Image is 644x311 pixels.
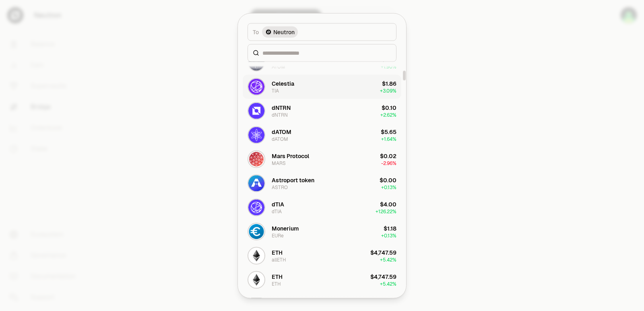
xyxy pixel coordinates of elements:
[380,111,396,118] span: + 2.62%
[380,152,396,160] div: $0.02
[381,184,396,190] span: + 0.13%
[272,128,291,136] div: dATOM
[272,297,283,305] div: SOL
[380,200,396,208] div: $4.00
[248,247,264,264] img: allETH Logo
[248,175,264,191] img: ASTRO Logo
[272,208,282,214] div: dTIA
[248,199,264,215] img: dTIA Logo
[272,160,286,166] div: MARS
[253,28,259,36] span: To
[243,268,401,292] button: ETH LogoETHETH$4,747.59+5.42%
[382,103,396,111] div: $0.10
[272,63,285,70] div: ATOM
[380,280,396,287] span: + 5.42%
[384,224,396,232] div: $1.18
[243,219,401,243] button: EURe LogoMoneriumEURe$1.18+0.13%
[272,136,288,142] div: dATOM
[248,223,264,239] img: EURe Logo
[243,74,401,99] button: TIA LogoCelestiaTIA$1.86+3.09%
[272,248,283,256] div: ETH
[382,79,396,87] div: $1.86
[272,79,294,87] div: Celestia
[272,272,283,280] div: ETH
[272,256,286,263] div: allETH
[381,136,396,142] span: + 1.64%
[272,232,284,239] div: EURe
[380,176,396,184] div: $0.00
[381,63,396,70] span: + 1.90%
[374,297,396,305] div: $243.45
[243,243,401,268] button: allETH LogoETHallETH$4,747.59+5.42%
[272,200,284,208] div: dTIA
[272,280,281,287] div: ETH
[243,50,401,74] button: ATOM LogoCosmos Hub AtomATOM$4.76+1.90%
[243,99,401,123] button: dNTRN LogodNTRNdNTRN$0.10+2.62%
[381,128,396,136] div: $5.65
[272,184,288,190] div: ASTRO
[272,87,279,94] div: TIA
[243,123,401,147] button: dATOM LogodATOMdATOM$5.65+1.64%
[380,87,396,94] span: + 3.09%
[243,147,401,171] button: MARS LogoMars ProtocolMARS$0.02-2.96%
[381,160,396,166] span: -2.96%
[248,103,264,119] img: dNTRN Logo
[266,29,271,34] img: Neutron Logo
[243,195,401,219] button: dTIA LogodTIAdTIA$4.00+126.22%
[248,151,264,167] img: MARS Logo
[272,103,291,111] div: dNTRN
[381,232,396,239] span: + 0.13%
[248,23,396,41] button: ToNeutron LogoNeutron
[370,272,396,280] div: $4,747.59
[380,256,396,263] span: + 5.42%
[376,208,396,214] span: + 126.22%
[273,28,295,36] span: Neutron
[248,272,264,288] img: ETH Logo
[248,127,264,143] img: dATOM Logo
[243,171,401,195] button: ASTRO LogoAstroport tokenASTRO$0.00+0.13%
[272,176,314,184] div: Astroport token
[370,248,396,256] div: $4,747.59
[272,111,288,118] div: dNTRN
[248,78,264,95] img: TIA Logo
[248,54,264,70] img: ATOM Logo
[272,224,299,232] div: Monerium
[272,152,309,160] div: Mars Protocol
